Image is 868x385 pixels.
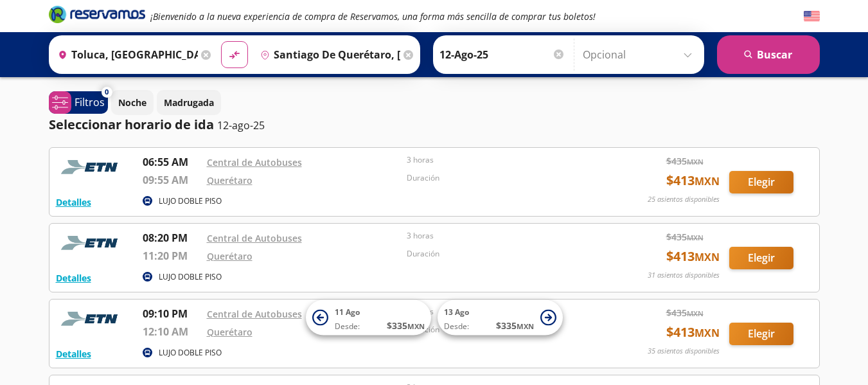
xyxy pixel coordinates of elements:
[438,300,563,336] button: 13 AgoDesde:$335MXN
[157,90,221,115] button: Madrugada
[53,39,198,71] input: Buscar Origen
[729,247,793,269] button: Elegir
[666,154,704,168] span: $ 435
[583,39,698,71] input: Opcional
[207,326,252,338] a: Querétaro
[207,308,302,320] a: Central de Autobuses
[496,319,534,332] span: $ 335
[804,8,820,24] button: English
[143,248,200,264] p: 11:20 PM
[255,39,400,71] input: Buscar Destino
[729,171,793,193] button: Elegir
[159,271,222,283] p: LUJO DOBLE PISO
[717,35,820,74] button: Buscar
[56,306,127,332] img: RESERVAMOS
[407,154,601,166] p: 3 horas
[648,346,720,357] p: 35 asientos disponibles
[207,156,302,168] a: Central de Autobuses
[666,230,704,244] span: $ 435
[159,195,222,207] p: LUJO DOBLE PISO
[207,232,302,244] a: Central de Autobuses
[207,250,252,262] a: Querétaro
[207,174,252,186] a: Querétaro
[695,250,720,264] small: MXN
[729,323,793,345] button: Elegir
[49,91,108,114] button: 0Filtros
[387,319,425,332] span: $ 335
[143,306,200,321] p: 09:10 PM
[150,10,596,22] em: ¡Bienvenido a la nueva experiencia de compra de Reservamos, una forma más sencilla de comprar tus...
[49,4,145,24] i: Brand Logo
[666,306,704,319] span: $ 435
[217,118,265,133] p: 12-ago-25
[517,321,534,331] small: MXN
[143,172,200,188] p: 09:55 AM
[306,300,431,336] button: 11 AgoDesde:$335MXN
[49,115,214,134] p: Seleccionar horario de ida
[407,248,601,260] p: Duración
[666,171,720,190] span: $ 413
[118,96,146,109] p: Noche
[105,87,109,98] span: 0
[111,90,154,115] button: Noche
[407,230,601,242] p: 3 horas
[407,172,601,184] p: Duración
[56,195,91,209] button: Detalles
[159,347,222,359] p: LUJO DOBLE PISO
[648,194,720,205] p: 25 asientos disponibles
[648,270,720,281] p: 31 asientos disponibles
[143,154,200,170] p: 06:55 AM
[143,230,200,246] p: 08:20 PM
[687,157,704,166] small: MXN
[444,307,469,318] span: 13 Ago
[695,326,720,340] small: MXN
[49,4,145,28] a: Brand Logo
[439,39,565,71] input: Elegir Fecha
[143,324,200,339] p: 12:10 AM
[407,321,425,331] small: MXN
[164,96,214,109] p: Madrugada
[56,230,127,256] img: RESERVAMOS
[695,174,720,188] small: MXN
[444,321,469,332] span: Desde:
[687,309,704,318] small: MXN
[56,347,91,361] button: Detalles
[56,271,91,285] button: Detalles
[666,247,720,266] span: $ 413
[56,154,127,180] img: RESERVAMOS
[75,94,105,110] p: Filtros
[687,233,704,242] small: MXN
[335,307,360,318] span: 11 Ago
[335,321,360,332] span: Desde:
[666,323,720,342] span: $ 413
